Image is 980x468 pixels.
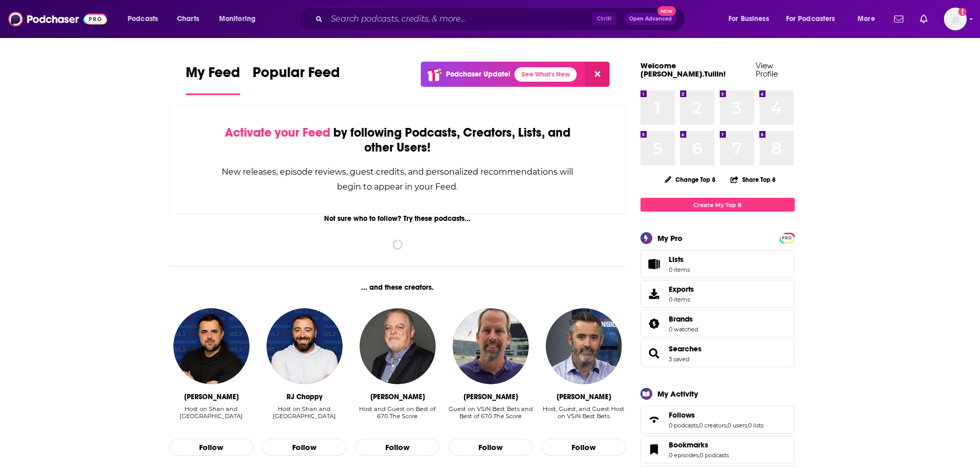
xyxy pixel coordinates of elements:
div: Shan Shariff [184,392,239,401]
div: Host on Shan and [GEOGRAPHIC_DATA] [169,405,254,420]
button: open menu [120,11,171,27]
span: Searches [640,340,795,367]
span: , [698,422,699,429]
img: Shan Shariff [173,308,250,384]
span: , [726,422,727,429]
span: Podcasts [128,12,158,26]
p: Podchaser Update! [446,70,510,79]
span: 0 items [669,266,690,273]
a: Show notifications dropdown [916,10,932,28]
button: Follow [541,439,626,456]
a: Brands [669,314,698,324]
svg: Add a profile image [958,8,967,16]
a: 0 podcasts [700,452,729,459]
a: 3 saved [669,355,689,363]
div: Host, Guest, and Guest Host on VSiN Best Bets [541,405,626,420]
button: Follow [448,439,533,456]
span: Bookmarks [640,436,795,463]
button: open menu [850,11,888,27]
a: My Feed [186,64,240,95]
div: Dave Ross [557,392,611,401]
input: Search podcasts, credits, & more... [327,11,592,27]
a: Brands [644,316,665,331]
span: New [657,6,676,16]
div: Host on Shan and RJ [262,405,347,427]
a: 0 users [727,422,747,429]
span: Ctrl K [592,12,616,26]
a: Charts [170,11,205,27]
span: Exports [669,285,694,294]
div: Guest on VSiN Best Bets and Best of 670 The Score [448,405,533,427]
button: open menu [212,11,269,27]
a: 0 podcasts [669,422,698,429]
img: User Profile [944,8,967,30]
a: 0 watched [669,326,698,333]
img: Dave Ross [546,308,622,384]
span: Logged in as Maria.Tullin [944,8,967,30]
div: Not sure who to follow? Try these podcasts... [169,214,627,223]
a: Bookmarks [669,440,729,450]
a: Follows [669,410,763,420]
button: Show profile menu [944,8,967,30]
button: Share Top 8 [730,170,776,190]
button: open menu [721,11,782,27]
span: Brands [669,314,693,324]
a: 0 episodes [669,452,699,459]
div: ... and these creators. [169,283,627,292]
a: Searches [669,344,702,353]
a: Searches [644,346,665,361]
span: Monitoring [219,12,256,26]
span: PRO [781,234,793,242]
div: New releases, episode reviews, guest credits, and personalized recommendations will begin to appe... [221,164,575,194]
a: PRO [781,234,793,241]
button: Follow [355,439,440,456]
a: See What's New [514,67,577,82]
span: Brands [640,310,795,338]
a: Show notifications dropdown [890,10,907,28]
span: Popular Feed [253,64,340,87]
img: RJ Choppy [266,308,343,384]
span: Activate your Feed [225,125,330,140]
div: RJ Choppy [287,392,323,401]
a: Bill Huber [453,308,529,384]
div: Bill Huber [464,392,518,401]
span: Charts [177,12,199,26]
button: Follow [262,439,347,456]
span: Follows [640,406,795,434]
span: 0 items [669,296,694,303]
button: Follow [169,439,254,456]
div: Mike Mulligan [370,392,425,401]
span: Lists [669,255,684,264]
span: , [747,422,748,429]
div: Guest on VSiN Best Bets and Best of 670 The Score [448,405,533,420]
div: My Pro [657,233,683,243]
a: 0 creators [699,422,726,429]
span: Lists [669,255,690,264]
div: Host on Shan and RJ [169,405,254,427]
span: Exports [644,287,665,301]
span: Bookmarks [669,440,708,450]
a: Follows [644,413,665,427]
span: More [858,12,875,26]
div: Host and Guest on Best of 670 The Score [355,405,440,427]
div: Search podcasts, credits, & more... [308,7,695,31]
a: View Profile [756,61,778,79]
a: Exports [640,280,795,308]
button: Change Top 8 [658,173,722,186]
a: Welcome [PERSON_NAME].Tullin! [640,61,726,79]
img: Podchaser - Follow, Share and Rate Podcasts [8,9,107,29]
div: Host, Guest, and Guest Host on VSiN Best Bets [541,405,626,427]
img: Mike Mulligan [360,308,436,384]
span: , [699,452,700,459]
span: For Podcasters [786,12,835,26]
a: Lists [640,250,795,278]
div: Host and Guest on Best of 670 The Score [355,405,440,420]
a: Create My Top 8 [640,198,795,212]
div: My Activity [657,389,698,399]
span: For Business [728,12,769,26]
